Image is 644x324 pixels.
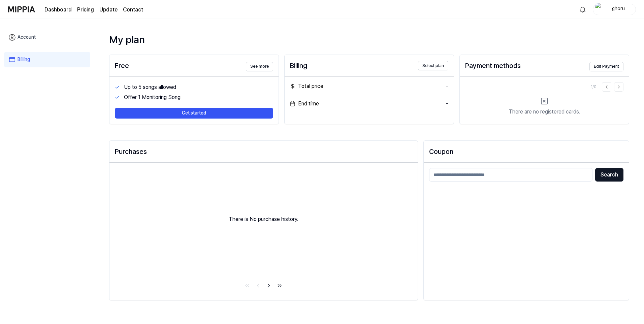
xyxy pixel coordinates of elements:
div: - [446,82,448,90]
div: Up to 5 songs allowed [124,83,273,91]
a: Pricing [77,6,94,14]
button: Get started [115,108,273,119]
a: Go to first page [243,281,252,290]
div: 1 / 0 [591,84,597,90]
a: Go to last page [275,281,284,290]
div: Billing [290,60,307,71]
h2: Coupon [429,146,623,157]
img: 알림 [579,5,587,13]
a: See more [246,60,273,71]
a: Update [99,6,118,14]
a: Go to next page [264,281,273,290]
div: Total price [290,82,323,90]
button: profileghoru [593,4,636,15]
button: See more [246,62,273,71]
button: Select plan [418,61,448,70]
a: Billing [4,52,90,67]
div: Purchases [115,146,412,157]
div: Payment methods [465,60,521,71]
div: End time [290,100,319,108]
div: There are no registered cards. [509,108,580,116]
a: Dashboard [44,6,72,14]
a: Contact [123,6,143,14]
div: Free [115,60,129,71]
nav: pagination [109,281,418,292]
div: ghoru [605,5,632,13]
a: Edit Payment [589,60,623,71]
div: Offer 1 Monitoring Song [124,93,273,101]
img: profile [595,3,603,16]
div: There is No purchase history. [109,163,418,276]
div: My plan [109,32,629,46]
button: Search [595,168,623,182]
a: Go to previous page [253,281,263,290]
a: Account [4,30,90,45]
div: - [446,100,448,108]
button: Edit Payment [589,62,623,71]
a: Get started [115,102,273,119]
